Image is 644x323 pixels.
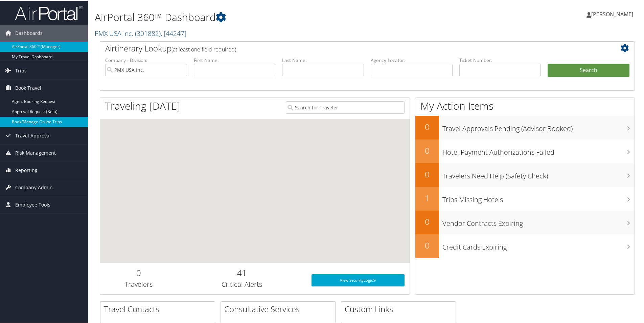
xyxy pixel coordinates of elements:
span: Company Admin [15,178,53,195]
a: [PERSON_NAME] [586,3,640,24]
label: Ticket Number: [459,56,541,63]
span: Risk Management [15,144,56,161]
span: [PERSON_NAME] [591,10,633,17]
span: Trips [15,62,27,79]
h1: Traveling [DATE] [105,98,180,112]
span: , [ 44247 ] [161,28,186,37]
h2: 1 [415,192,439,203]
h2: Consultative Services [224,303,335,314]
h2: Airtinerary Lookup [105,42,585,53]
h2: 0 [415,215,439,227]
a: 0Hotel Payment Authorizations Failed [415,139,635,163]
a: View SecurityLogic® [312,274,405,286]
label: First Name: [194,56,276,63]
span: Employee Tools [15,196,50,213]
a: 0Travel Approvals Pending (Advisor Booked) [415,115,635,139]
label: Last Name: [282,56,364,63]
span: Reporting [15,161,38,178]
a: 0Vendor Contracts Expiring [415,210,635,234]
h3: Travel Approvals Pending (Advisor Booked) [442,120,635,133]
h2: 0 [415,121,439,132]
span: Travel Approval [15,127,51,144]
label: Agency Locator: [371,56,453,63]
h2: 0 [415,168,439,179]
h2: Custom Links [345,303,456,314]
span: ( 301882 ) [135,28,161,37]
h3: Hotel Payment Authorizations Failed [442,144,635,156]
input: Search for Traveler [286,101,405,113]
h2: 0 [415,239,439,251]
h2: 0 [105,266,172,278]
h3: Travelers Need Help (Safety Check) [442,167,635,180]
h3: Credit Cards Expiring [442,238,635,251]
button: Search [548,63,629,77]
span: Book Travel [15,79,41,96]
h3: Vendor Contracts Expiring [442,215,635,228]
a: 0Travelers Need Help (Safety Check) [415,163,635,186]
h2: Travel Contacts [104,303,215,314]
h1: AirPortal 360™ Dashboard [95,9,458,24]
img: airportal-logo.png [15,4,83,20]
a: 0Credit Cards Expiring [415,234,635,257]
h1: My Action Items [415,98,635,112]
h3: Critical Alerts [183,279,301,288]
a: PMX USA Inc. [95,28,186,37]
h3: Travelers [105,279,172,288]
h2: 0 [415,144,439,156]
span: Dashboards [15,24,43,41]
h2: 41 [183,266,301,278]
h3: Trips Missing Hotels [442,191,635,204]
span: (at least one field required) [171,45,236,52]
label: Company - Division: [105,56,187,63]
a: 1Trips Missing Hotels [415,186,635,210]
